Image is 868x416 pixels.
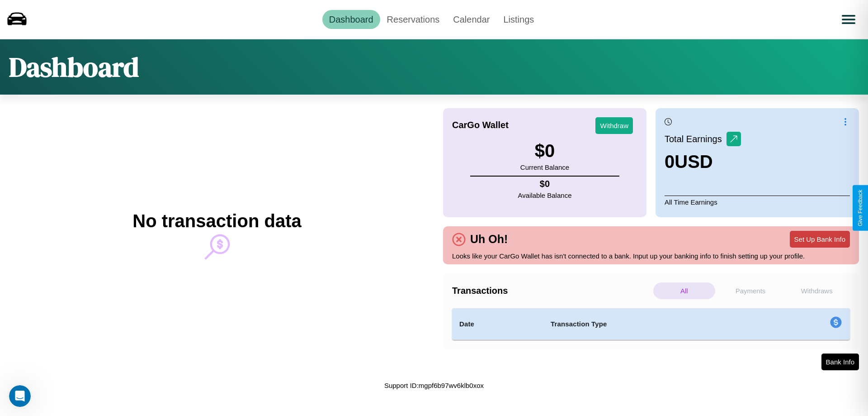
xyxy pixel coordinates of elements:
[520,141,569,161] h3: $ 0
[452,250,850,262] p: Looks like your CarGo Wallet has isn't connected to a bank. Input up your banking info to finish ...
[384,379,484,392] p: Support ID: mgpf6b97wv6klb0xox
[459,319,536,330] h4: Date
[452,308,850,340] table: simple table
[518,179,572,189] h4: $ 0
[452,286,651,296] h4: Transactions
[786,282,848,299] p: Withdraws
[446,10,496,29] a: Calendar
[551,319,756,330] h4: Transaction Type
[132,211,301,231] h2: No transaction data
[496,10,541,29] a: Listings
[665,196,850,208] p: All Time Earnings
[665,131,726,147] p: Total Earnings
[720,282,782,299] p: Payments
[653,282,715,299] p: All
[595,117,633,134] button: Withdraw
[466,233,512,246] h4: Uh Oh!
[9,385,31,407] iframe: Intercom live chat
[857,190,863,226] div: Give Feedback
[9,48,139,86] h1: Dashboard
[836,7,861,32] button: Open menu
[452,120,509,130] h4: CarGo Wallet
[380,10,447,29] a: Reservations
[821,354,859,370] button: Bank Info
[518,189,572,201] p: Available Balance
[322,10,380,29] a: Dashboard
[665,152,741,172] h3: 0 USD
[790,231,850,248] button: Set Up Bank Info
[520,161,569,173] p: Current Balance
